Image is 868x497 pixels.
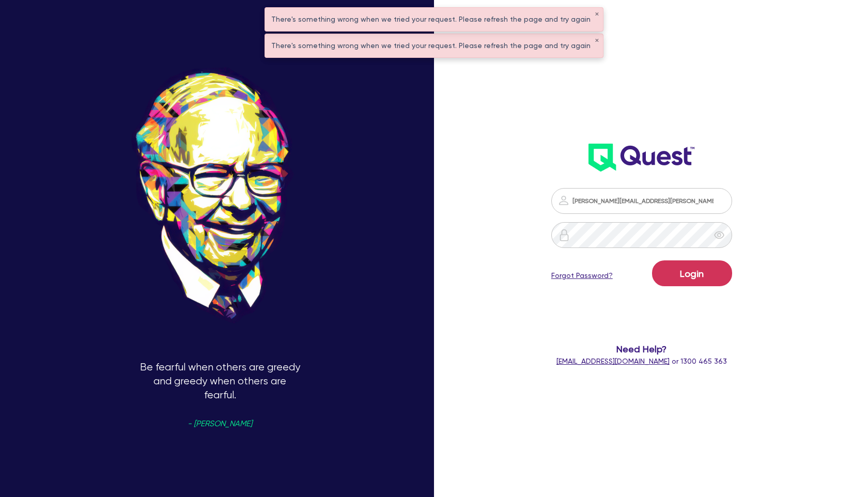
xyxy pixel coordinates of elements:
[714,230,724,240] span: eye
[556,357,670,365] a: [EMAIL_ADDRESS][DOMAIN_NAME]
[188,420,252,428] span: - [PERSON_NAME]
[556,357,727,365] span: or 1300 465 363
[265,34,603,57] div: There's something wrong when we tried your request. Please refresh the page and try again
[595,38,599,43] button: ✕
[557,194,570,207] img: icon-password
[588,144,694,172] img: wH2k97JdezQIQAAAABJRU5ErkJggg==
[558,229,570,241] img: icon-password
[652,260,732,286] button: Login
[265,8,603,31] div: There's something wrong when we tried your request. Please refresh the page and try again
[551,188,732,214] input: Email address
[528,342,756,356] span: Need Help?
[551,270,613,281] a: Forgot Password?
[595,12,599,17] button: ✕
